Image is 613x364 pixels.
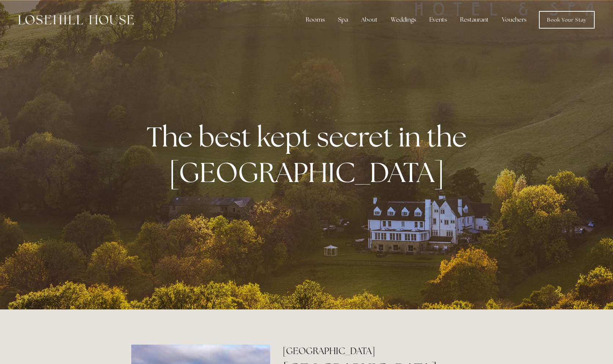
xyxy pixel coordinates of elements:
[147,119,473,190] strong: The best kept secret in the [GEOGRAPHIC_DATA]
[300,12,331,27] div: Rooms
[283,345,482,357] h2: [GEOGRAPHIC_DATA]
[423,12,453,27] div: Events
[385,12,422,27] div: Weddings
[18,15,134,25] img: Losehill House
[454,12,495,27] div: Restaurant
[539,11,595,29] a: Book Your Stay
[332,12,354,27] div: Spa
[496,12,532,27] a: Vouchers
[355,12,383,27] div: About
